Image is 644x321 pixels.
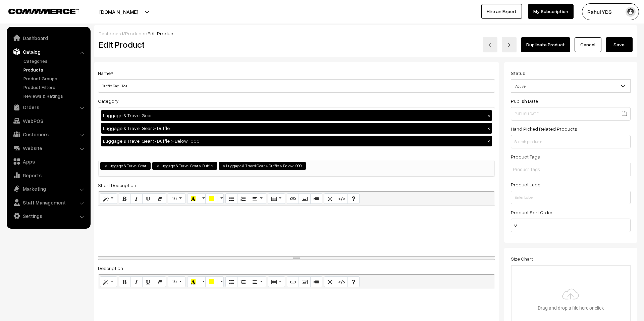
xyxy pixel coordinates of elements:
[98,70,113,77] label: Name
[101,136,492,146] div: Luggage & Travel Gear > Duffle > Below 1000
[626,7,636,17] img: user
[8,183,88,195] a: Marketing
[99,31,123,36] a: Dashboard
[205,193,217,204] button: Background Color
[199,276,206,287] button: More Color
[511,209,552,216] label: Product Sort Order
[511,97,538,104] label: Publish Date
[511,79,631,93] span: Active
[125,31,146,36] a: Products
[268,276,285,287] button: Table
[513,166,572,173] input: Product Tags
[528,4,574,19] a: My Subscription
[100,193,117,204] button: Style
[148,31,175,36] span: Edit Product
[223,163,225,169] span: ×
[8,142,88,154] a: Website
[336,193,348,204] button: Code View
[299,193,311,204] button: Picture
[142,193,154,204] button: Underline (⌘+U)
[8,101,88,113] a: Orders
[486,138,492,144] button: ×
[98,265,123,272] label: Description
[157,163,159,169] span: ×
[130,276,143,287] button: Italic (⌘+I)
[8,46,88,58] a: Catalog
[575,37,601,52] a: Cancel
[287,193,299,204] button: Link (⌘+K)
[130,193,143,204] button: Italic (⌘+I)
[511,219,631,232] input: Enter Number
[101,110,492,121] div: Luggage & Travel Gear
[22,57,88,64] a: Categories
[98,182,136,189] label: Short Description
[8,9,79,14] img: COMMMERCE
[511,80,631,92] span: Active
[511,181,541,188] label: Product Label
[100,276,117,287] button: Style
[8,210,88,222] a: Settings
[486,112,492,119] button: ×
[187,193,199,204] button: Recent Color
[324,193,336,204] button: Full Screen
[511,191,631,204] input: Enter Label
[511,135,631,148] input: Search products
[76,3,162,20] button: [DOMAIN_NAME]
[100,162,151,170] li: Luggage & Travel Gear
[521,37,570,52] a: Duplicate Product
[154,276,166,287] button: Remove Font Style (⌘+\)
[22,92,88,99] a: Reviews & Ratings
[606,37,633,52] button: Save
[187,276,199,287] button: Recent Color
[249,276,266,287] button: Paragraph
[249,193,266,204] button: Paragraph
[142,276,154,287] button: Underline (⌘+U)
[481,4,522,19] a: Hire an Expert
[299,276,311,287] button: Picture
[237,276,249,287] button: Ordered list (⌘+⇧+NUM8)
[8,155,88,168] a: Apps
[152,162,217,170] li: Luggage & Travel Gear > Duffle
[486,125,492,131] button: ×
[168,276,185,287] button: Font Size
[8,196,88,209] a: Staff Management
[324,276,336,287] button: Full Screen
[582,3,639,20] button: Rahul YDS
[225,193,237,204] button: Unordered list (⌘+⇧+NUM7)
[488,43,492,47] img: left-arrow.png
[99,30,633,37] div: / /
[217,193,224,204] button: More Color
[105,163,107,169] span: ×
[8,115,88,127] a: WebPOS
[336,276,348,287] button: Code View
[98,257,495,260] div: resize
[22,66,88,73] a: Products
[268,193,285,204] button: Table
[511,70,525,77] label: Status
[287,276,299,287] button: Link (⌘+K)
[225,276,237,287] button: Unordered list (⌘+⇧+NUM7)
[98,79,495,93] input: Name
[347,276,360,287] button: Help
[119,276,131,287] button: Bold (⌘+B)
[8,7,67,15] a: COMMMERCE
[507,43,511,47] img: right-arrow.png
[347,193,360,204] button: Help
[99,39,315,50] h2: Edit Product
[101,123,492,134] div: Luggage & Travel Gear > Duffle
[8,32,88,44] a: Dashboard
[219,162,306,170] li: Luggage & Travel Gear > Duffle > Below 1000
[154,193,166,204] button: Remove Font Style (⌘+\)
[171,196,177,201] span: 16
[511,125,577,132] label: Hand Picked Related Products
[8,169,88,181] a: Reports
[511,255,533,262] label: Size Chart
[22,75,88,82] a: Product Groups
[310,193,322,204] button: Video
[119,193,131,204] button: Bold (⌘+B)
[237,193,249,204] button: Ordered list (⌘+⇧+NUM8)
[171,279,177,284] span: 16
[217,276,224,287] button: More Color
[205,276,217,287] button: Background Color
[22,84,88,91] a: Product Filters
